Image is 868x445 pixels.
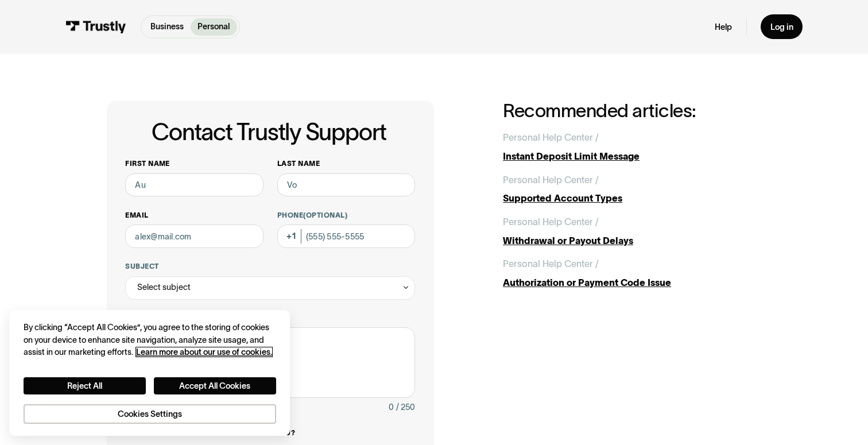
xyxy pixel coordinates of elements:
[503,215,761,247] a: Personal Help Center /Withdrawal or Payout Delays
[503,173,761,206] a: Personal Help Center /Supported Account Types
[125,262,415,271] label: Subject
[125,211,263,220] label: Email
[125,173,263,197] input: Alex
[389,400,394,414] div: 0
[396,400,415,414] div: / 250
[191,18,237,36] a: Personal
[303,211,347,219] span: (Optional)
[9,310,290,436] div: Cookie banner
[277,173,415,197] input: Howard
[715,22,732,33] a: Help
[277,225,415,248] input: (555) 555-5555
[770,22,793,33] div: Log in
[65,21,126,33] img: Trustly Logo
[503,215,599,229] div: Personal Help Center /
[123,119,415,145] h1: Contact Trustly Support
[150,21,184,33] p: Business
[24,377,146,395] button: Reject All
[144,18,191,36] a: Business
[24,322,276,424] div: Privacy
[197,21,230,33] p: Personal
[503,276,761,289] div: Authorization or Payment Code Issue
[24,404,276,424] button: Cookies Settings
[761,14,803,39] a: Log in
[137,280,191,294] div: Select subject
[503,130,761,163] a: Personal Help Center /Instant Deposit Limit Message
[503,100,761,121] h2: Recommended articles:
[277,211,415,220] label: Phone
[125,276,415,300] div: Select subject
[24,322,276,358] div: By clicking “Accept All Cookies”, you agree to the storing of cookies on your device to enhance s...
[503,191,761,205] div: Supported Account Types
[503,130,599,144] div: Personal Help Center /
[154,377,276,395] button: Accept All Cookies
[136,347,272,357] a: More information about your privacy, opens in a new tab
[503,257,599,270] div: Personal Help Center /
[503,234,761,247] div: Withdrawal or Payout Delays
[125,225,263,248] input: alex@mail.com
[277,159,415,168] label: Last name
[503,173,599,187] div: Personal Help Center /
[125,159,263,168] label: First name
[503,257,761,289] a: Personal Help Center /Authorization or Payment Code Issue
[503,149,761,163] div: Instant Deposit Limit Message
